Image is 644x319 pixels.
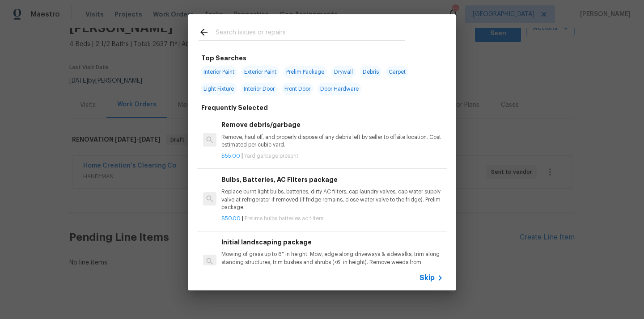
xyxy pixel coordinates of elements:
span: Exterior Paint [241,66,279,78]
p: | [221,215,443,222]
span: $55.00 [221,153,240,159]
span: Prelim Package [284,66,327,78]
h6: Frequently Selected [201,103,268,113]
h6: Bulbs, Batteries, AC Filters package [221,175,443,185]
span: Interior Paint [201,66,237,78]
span: $50.00 [221,216,241,221]
h6: Initial landscaping package [221,237,443,247]
h6: Remove debris/garbage [221,120,443,130]
p: Mowing of grass up to 6" in height. Mow, edge along driveways & sidewalks, trim along standing st... [221,251,443,273]
span: Debris [360,66,381,78]
h6: Top Searches [201,53,246,63]
span: Drywall [331,66,356,78]
span: Door Hardware [318,83,361,95]
input: Search issues or repairs [216,27,405,40]
span: Yard garbage present [244,153,298,159]
span: Light Fixture [201,83,237,95]
span: Carpet [386,66,408,78]
p: Remove, haul off, and properly dispose of any debris left by seller to offsite location. Cost est... [221,134,443,149]
p: | [221,152,443,160]
span: Interior Door [241,83,277,95]
span: Front Door [282,83,313,95]
span: Skip [419,273,435,282]
span: Prelims bulbs batteries ac filters [245,216,323,221]
p: Replace burnt light bulbs, batteries, dirty AC filters, cap laundry valves, cap water supply valv... [221,188,443,211]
